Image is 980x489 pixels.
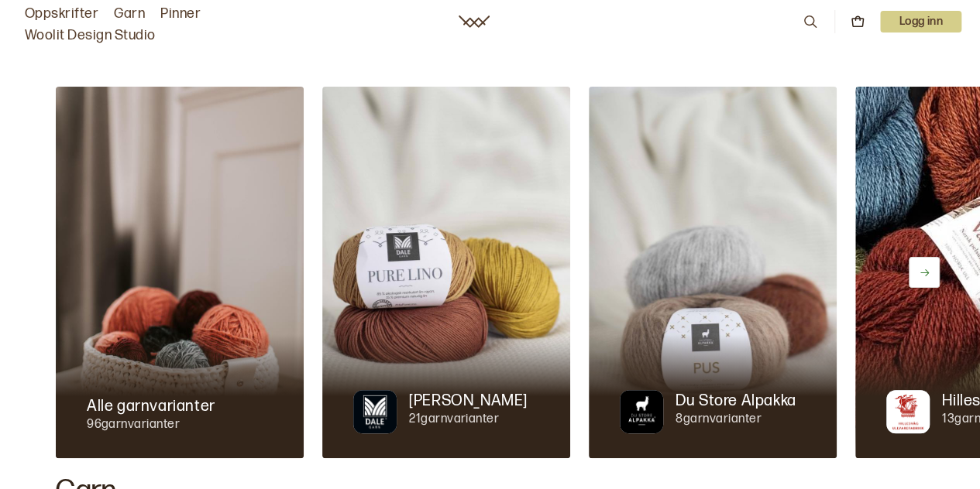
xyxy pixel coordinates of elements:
[676,390,796,412] p: Du Store Alpakka
[322,87,570,458] img: Dale Garn
[409,412,528,428] p: 21 garnvarianter
[160,3,201,25] a: Pinner
[880,11,961,32] p: Logg inn
[87,417,215,433] p: 96 garnvarianter
[353,390,397,433] img: Merkegarn
[25,3,98,25] a: Oppskrifter
[880,11,961,32] button: User dropdown
[409,390,528,412] p: [PERSON_NAME]
[589,87,837,458] img: Du Store Alpakka
[459,15,490,28] a: Woolit
[25,25,156,46] a: Woolit Design Studio
[620,390,663,433] img: Merkegarn
[114,3,145,25] a: Garn
[87,395,215,417] p: Alle garnvarianter
[886,390,930,433] img: Merkegarn
[676,412,796,428] p: 8 garnvarianter
[56,87,304,458] img: Alle garnvarianter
